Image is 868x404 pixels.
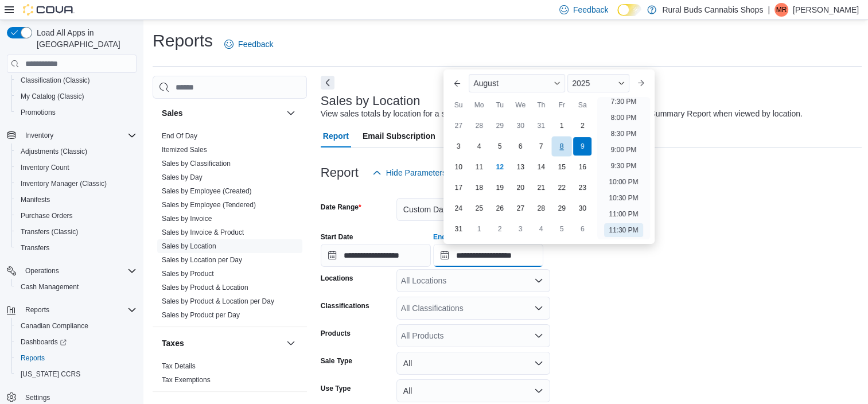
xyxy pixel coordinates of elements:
[25,131,53,140] span: Inventory
[321,244,431,267] input: Press the down key to open a popover containing a calendar.
[162,215,212,223] a: Sales by Invoice
[162,297,274,306] span: Sales by Product & Location per Day
[470,116,488,135] div: day-28
[321,166,359,180] h3: Report
[162,362,196,371] span: Tax Details
[776,3,787,17] span: MR
[573,116,591,135] div: day-2
[21,147,87,156] span: Adjustments (Classic)
[552,137,572,157] div: day-8
[16,106,137,119] span: Promotions
[16,193,137,207] span: Manifests
[21,264,137,278] span: Operations
[11,160,141,176] button: Inventory Count
[321,356,352,366] label: Sale Type
[511,220,530,238] div: day-3
[162,187,252,196] span: Sales by Employee (Created)
[552,199,571,217] div: day-29
[491,178,509,197] div: day-19
[16,161,74,174] a: Inventory Count
[21,129,58,142] button: Inventory
[32,27,137,50] span: Load All Apps in [GEOGRAPHIC_DATA]
[774,3,788,17] div: Mackenzie Remillard
[604,175,643,189] li: 10:00 PM
[606,95,641,108] li: 7:30 PM
[449,220,468,238] div: day-31
[16,193,55,207] a: Manifests
[162,201,256,209] a: Sales by Employee (Tendered)
[321,203,361,212] label: Date Range
[768,3,770,17] p: |
[162,283,248,292] a: Sales by Product & Location
[567,74,629,92] div: Button. Open the year selector. 2025 is currently selected.
[162,107,282,119] button: Sales
[21,195,50,204] span: Manifests
[606,143,641,157] li: 9:00 PM
[321,329,351,338] label: Products
[162,269,214,278] span: Sales by Product
[534,304,543,313] button: Open list of options
[162,255,242,265] span: Sales by Location per Day
[21,211,73,220] span: Purchase Orders
[25,393,50,402] span: Settings
[162,297,274,305] a: Sales by Product & Location per Day
[532,137,550,156] div: day-7
[162,242,216,251] span: Sales by Location
[323,125,349,147] span: Report
[153,359,307,391] div: Taxes
[11,240,141,256] button: Transfers
[448,115,593,239] div: August, 2025
[532,158,550,176] div: day-14
[11,350,141,366] button: Reports
[552,178,571,197] div: day-22
[21,264,64,278] button: Operations
[470,158,488,176] div: day-11
[16,225,137,239] span: Transfers (Classic)
[470,96,488,114] div: Mo
[16,209,77,223] a: Purchase Orders
[21,303,54,317] button: Reports
[16,319,137,333] span: Canadian Compliance
[2,127,141,143] button: Inventory
[532,96,550,114] div: Th
[21,163,69,172] span: Inventory Count
[473,79,499,88] span: August
[162,337,184,349] h3: Taxes
[491,220,509,238] div: day-2
[470,220,488,238] div: day-1
[16,241,54,255] a: Transfers
[11,88,141,104] button: My Catalog (Classic)
[162,132,197,140] a: End Of Day
[162,146,207,154] a: Itemized Sales
[321,76,334,90] button: Next
[534,331,543,340] button: Open list of options
[21,129,137,142] span: Inventory
[534,276,543,285] button: Open list of options
[16,177,137,191] span: Inventory Manager (Classic)
[16,351,137,365] span: Reports
[511,158,530,176] div: day-13
[21,179,107,188] span: Inventory Manager (Classic)
[606,111,641,125] li: 8:00 PM
[552,158,571,176] div: day-15
[511,178,530,197] div: day-20
[573,4,608,15] span: Feedback
[604,223,643,237] li: 11:30 PM
[321,384,351,393] label: Use Type
[162,311,240,319] a: Sales by Product per Day
[284,106,298,120] button: Sales
[11,366,141,382] button: [US_STATE] CCRS
[572,79,590,88] span: 2025
[162,187,252,195] a: Sales by Employee (Created)
[368,161,451,184] button: Hide Parameters
[363,125,435,147] span: Email Subscription
[11,224,141,240] button: Transfers (Classic)
[16,161,137,174] span: Inventory Count
[21,303,137,317] span: Reports
[162,173,203,182] span: Sales by Day
[11,104,141,121] button: Promotions
[162,214,212,223] span: Sales by Invoice
[491,199,509,217] div: day-26
[433,232,463,242] label: End Date
[470,137,488,156] div: day-4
